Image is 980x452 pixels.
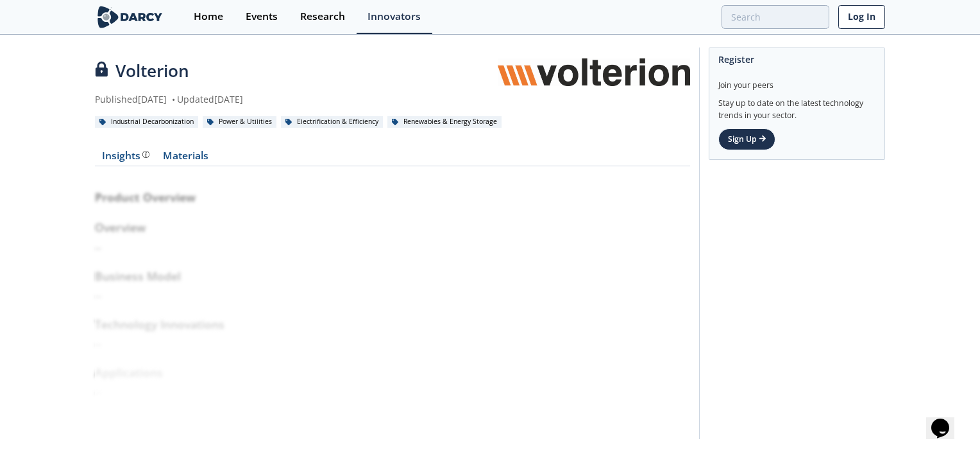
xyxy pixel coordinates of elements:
div: Insights [102,151,149,161]
input: Advanced Search [722,5,829,29]
a: Materials [156,151,215,166]
a: Sign Up [718,128,775,150]
div: Electrification & Efficiency [281,116,383,128]
iframe: chat widget [926,401,967,439]
div: Industrial Decarbonization [95,116,198,128]
div: Published [DATE] Updated [DATE] [95,92,498,106]
div: Home [194,12,223,22]
span: • [169,93,177,105]
div: Stay up to date on the latest technology trends in your sector. [718,91,875,121]
div: Power & Utilities [203,116,276,128]
div: Renewables & Energy Storage [387,116,502,128]
a: Log In [838,5,885,29]
img: logo-wide.svg [95,6,165,28]
div: Innovators [367,12,421,22]
div: Join your peers [718,71,875,91]
a: Insights [95,151,156,166]
div: Register [718,48,875,71]
div: Research [300,12,345,22]
div: Volterion [95,58,498,83]
div: Events [246,12,278,22]
img: information.svg [142,151,149,158]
